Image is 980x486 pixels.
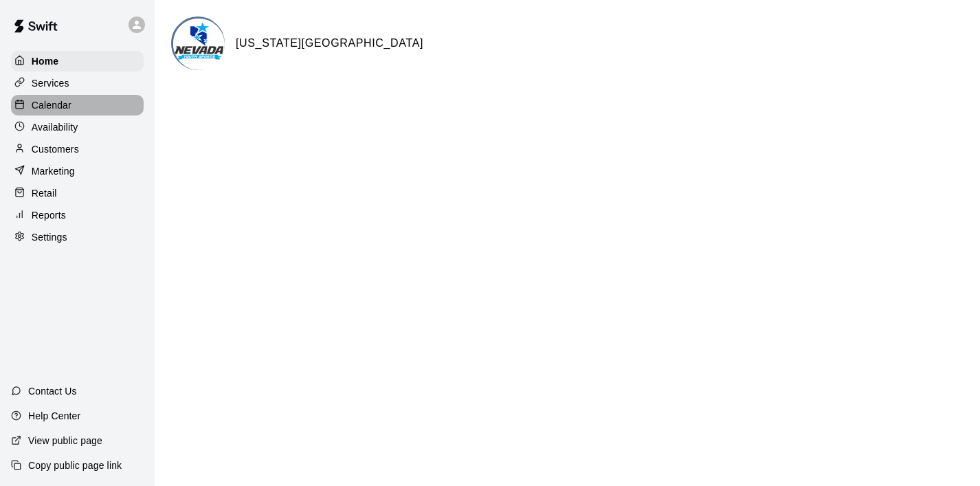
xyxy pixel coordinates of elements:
[11,95,144,115] a: Calendar
[32,54,59,68] p: Home
[32,98,71,112] p: Calendar
[11,161,144,181] a: Marketing
[11,227,144,247] a: Settings
[32,230,67,244] p: Settings
[28,459,122,472] p: Copy public page link
[11,139,144,159] a: Customers
[28,409,80,423] p: Help Center
[32,164,75,178] p: Marketing
[28,434,102,448] p: View public page
[11,117,144,137] a: Availability
[32,120,78,134] p: Availability
[32,208,66,222] p: Reports
[28,384,77,398] p: Contact Us
[32,76,69,90] p: Services
[32,186,57,200] p: Retail
[173,19,225,70] img: Nevada Youth Sports Center logo
[32,142,79,156] p: Customers
[11,73,144,93] a: Services
[11,183,144,203] a: Retail
[236,34,423,52] h6: [US_STATE][GEOGRAPHIC_DATA]
[11,51,144,71] a: Home
[11,205,144,225] a: Reports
